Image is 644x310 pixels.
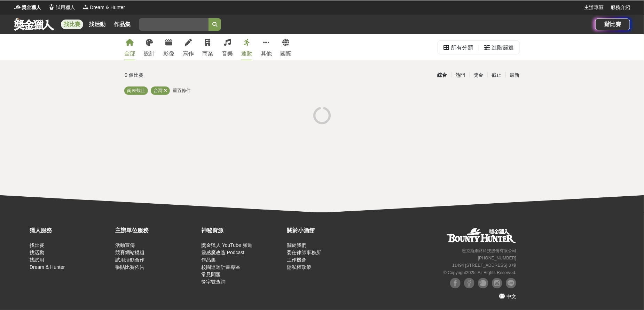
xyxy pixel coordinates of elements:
img: Instagram [492,278,502,288]
small: 11494 [STREET_ADDRESS] 3 樓 [452,263,516,268]
div: 音樂 [222,50,233,58]
div: 影像 [163,50,174,58]
small: © Copyright 2025 . All Rights Reserved. [443,270,516,275]
a: 找試用 [30,257,44,263]
a: 作品集 [111,20,133,29]
div: 獎金 [469,69,487,81]
a: 常見問題 [201,272,221,277]
a: 找活動 [30,250,44,255]
a: 活動宣傳 [115,242,135,248]
div: 截止 [487,69,505,81]
a: 服務介紹 [611,4,630,11]
a: 國際 [280,34,291,60]
span: 獎金獵人 [22,4,41,11]
div: 0 個比賽 [125,69,256,81]
div: 商業 [202,50,213,58]
a: 辦比賽 [595,18,630,30]
img: Logo [14,3,21,10]
small: [PHONE_NUMBER] [478,256,516,260]
a: 影像 [163,34,174,60]
div: 關於小酒館 [287,226,369,235]
a: 音樂 [222,34,233,60]
a: 試用活動合作 [115,257,144,263]
a: 委任律師事務所 [287,250,321,255]
span: 中文 [506,294,516,299]
a: 張貼比賽佈告 [115,264,144,270]
img: Facebook [464,278,474,288]
a: 工作機會 [287,257,306,263]
div: 進階篩選 [492,41,514,55]
img: Plurk [478,278,488,288]
a: Logo獎金獵人 [14,4,41,11]
a: Logo試用獵人 [48,4,75,11]
div: 設計 [144,50,155,58]
a: 找活動 [86,20,108,29]
a: 其他 [261,34,272,60]
span: 台灣 [154,88,163,93]
a: 商業 [202,34,213,60]
div: 國際 [280,50,291,58]
a: 獎金獵人 YouTube 頻道 [201,242,252,248]
div: 獵人服務 [30,226,112,235]
a: 獎字號查詢 [201,279,226,285]
img: Facebook [450,278,461,288]
span: Dream & Hunter [90,4,125,11]
div: 運動 [241,50,252,58]
div: 綜合 [433,69,451,81]
a: 寫作 [183,34,194,60]
a: 競賽網站模組 [115,250,144,255]
img: LINE [506,278,516,288]
div: 全部 [124,50,135,58]
img: Logo [48,3,55,10]
div: 熱門 [451,69,469,81]
div: 所有分類 [451,41,473,55]
a: 主辦專區 [584,4,604,11]
div: 主辦單位服務 [115,226,197,235]
a: 找比賽 [61,20,83,29]
a: Dream & Hunter [30,264,65,270]
a: 運動 [241,34,252,60]
img: Logo [82,3,89,10]
a: 作品集 [201,257,216,263]
span: 尚未截止 [127,88,145,93]
small: 恩克斯網路科技股份有限公司 [462,248,516,253]
a: 靈感魔改造 Podcast [201,250,244,255]
a: 全部 [124,34,135,60]
a: 隱私權政策 [287,264,311,270]
span: 重置條件 [173,88,191,93]
a: 找比賽 [30,242,44,248]
span: 試用獵人 [56,4,75,11]
a: LogoDream & Hunter [82,4,125,11]
div: 其他 [261,50,272,58]
div: 神秘資源 [201,226,283,235]
a: 設計 [144,34,155,60]
a: 關於我們 [287,242,306,248]
div: 寫作 [183,50,194,58]
div: 最新 [505,69,524,81]
a: 校園巡迴計畫專區 [201,264,240,270]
